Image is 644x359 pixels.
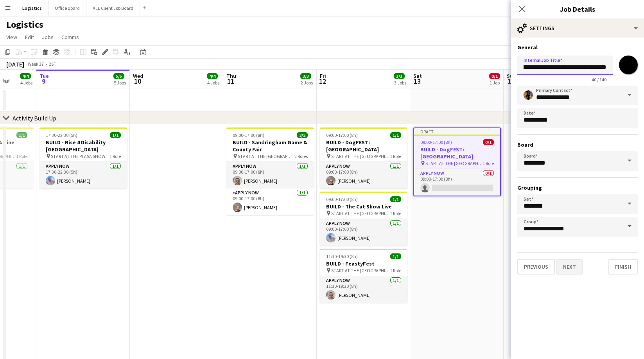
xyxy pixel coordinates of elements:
[517,44,638,51] h3: General
[506,77,516,86] span: 14
[517,141,638,148] h3: Board
[51,153,105,159] span: START AT THE PLASA SHOW
[109,153,121,159] span: 1 Role
[207,80,219,86] div: 4 Jobs
[110,132,121,138] span: 1/1
[301,80,313,86] div: 2 Jobs
[48,0,86,16] button: Office Board
[39,162,127,188] app-card-role: APPLY NOW1/117:30-22:30 (5h)[PERSON_NAME]
[294,153,308,159] span: 2 Roles
[6,19,43,31] h1: Logistics
[394,73,405,79] span: 3/3
[58,32,82,42] a: Comms
[13,114,56,122] div: Activity Build Up
[61,34,79,41] span: Comms
[413,127,501,196] app-job-card: Draft09:00-17:00 (8h)0/1BUILD - DogFEST: [GEOGRAPHIC_DATA] START AT THE [GEOGRAPHIC_DATA]1 RoleAP...
[390,153,401,159] span: 1 Role
[6,34,17,41] span: View
[320,249,407,303] app-job-card: 11:30-19:30 (8h)1/1BUILD - FeastyFest START AT THE [GEOGRAPHIC_DATA]1 RoleAPPLY NOW1/111:30-19:30...
[320,203,407,210] h3: BUILD - The Cat Show Live
[25,34,34,41] span: Edit
[39,127,127,188] app-job-card: 17:30-22:30 (5h)1/1BUILD - Rise 4 Disability [GEOGRAPHIC_DATA] START AT THE PLASA SHOW1 RoleAPPLY...
[46,132,77,138] span: 17:30-22:30 (5h)
[320,127,407,188] app-job-card: 09:00-17:00 (8h)1/1BUILD - DogFEST: [GEOGRAPHIC_DATA] START AT THE [GEOGRAPHIC_DATA]1 RoleAPPLY N...
[483,139,494,145] span: 0/1
[16,153,27,159] span: 1 Role
[390,267,401,273] span: 1 Role
[233,132,264,138] span: 09:00-17:00 (8h)
[511,4,644,14] h3: Job Details
[326,132,358,138] span: 09:00-17:00 (8h)
[48,61,56,67] div: BST
[42,34,54,41] span: Jobs
[238,153,294,159] span: START AT THE [GEOGRAPHIC_DATA]
[320,276,407,303] app-card-role: APPLY NOW1/111:30-19:30 (8h)[PERSON_NAME]
[413,72,422,79] span: Sat
[394,80,406,86] div: 3 Jobs
[226,72,236,79] span: Thu
[326,196,358,202] span: 09:00-17:00 (8h)
[390,132,401,138] span: 1/1
[86,0,140,16] button: ALL Client Job Board
[331,210,390,216] span: START AT THE [GEOGRAPHIC_DATA]
[226,188,314,215] app-card-role: APPLY NOW1/109:00-17:00 (8h)[PERSON_NAME]
[412,77,422,86] span: 13
[226,127,314,215] app-job-card: 09:00-17:00 (8h)2/2BUILD - Sandringham Game & County Fair START AT THE [GEOGRAPHIC_DATA]2 RolesAP...
[26,61,45,67] span: Week 37
[132,77,143,86] span: 10
[16,132,27,138] span: 1/1
[414,146,500,160] h3: BUILD - DogFEST: [GEOGRAPHIC_DATA]
[414,128,500,135] div: Draft
[38,77,49,86] span: 9
[133,72,143,79] span: Wed
[585,77,613,83] span: 40 / 140
[511,19,644,38] div: Settings
[320,72,326,79] span: Fri
[20,80,32,86] div: 4 Jobs
[320,260,407,267] h3: BUILD - FeastyFest
[608,259,638,275] button: Finish
[300,73,311,79] span: 3/3
[225,77,236,86] span: 11
[507,72,516,79] span: Sun
[517,259,555,275] button: Previous
[326,253,358,259] span: 11:30-19:30 (8h)
[16,0,48,16] button: Logistics
[319,77,326,86] span: 12
[22,32,37,42] a: Edit
[331,153,390,159] span: START AT THE [GEOGRAPHIC_DATA]
[390,196,401,202] span: 1/1
[517,184,638,191] h3: Grouping
[39,32,57,42] a: Jobs
[226,139,314,153] h3: BUILD - Sandringham Game & County Fair
[114,80,126,86] div: 5 Jobs
[3,32,20,42] a: View
[297,132,308,138] span: 2/2
[39,72,49,79] span: Tue
[390,210,401,216] span: 1 Role
[420,139,452,145] span: 09:00-17:00 (8h)
[489,73,500,79] span: 0/1
[20,73,31,79] span: 4/4
[490,80,500,86] div: 1 Job
[425,160,483,166] span: START AT THE [GEOGRAPHIC_DATA]
[320,219,407,246] app-card-role: APPLY NOW1/109:00-17:00 (8h)[PERSON_NAME]
[483,160,494,166] span: 1 Role
[226,162,314,188] app-card-role: APPLY NOW1/109:00-17:00 (8h)[PERSON_NAME]
[6,60,24,68] div: [DATE]
[39,139,127,153] h3: BUILD - Rise 4 Disability [GEOGRAPHIC_DATA]
[320,192,407,246] app-job-card: 09:00-17:00 (8h)1/1BUILD - The Cat Show Live START AT THE [GEOGRAPHIC_DATA]1 RoleAPPLY NOW1/109:0...
[320,139,407,153] h3: BUILD - DogFEST: [GEOGRAPHIC_DATA]
[320,162,407,188] app-card-role: APPLY NOW1/109:00-17:00 (8h)[PERSON_NAME]
[113,73,124,79] span: 5/5
[414,169,500,196] app-card-role: APPLY NOW0/109:00-17:00 (8h)
[390,253,401,259] span: 1/1
[207,73,218,79] span: 4/4
[556,259,583,275] button: Next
